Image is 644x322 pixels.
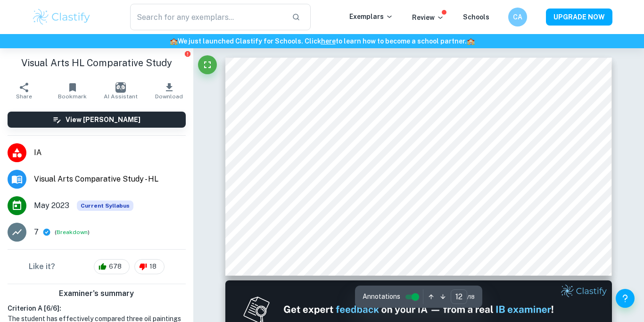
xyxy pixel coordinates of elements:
span: ( ) [55,228,90,237]
p: Exemplars [349,11,393,22]
span: IA [34,147,186,158]
span: May 2023 [34,200,69,211]
span: 678 [104,262,127,271]
span: Current Syllabus [77,200,133,211]
button: CA [508,8,527,26]
h6: Like it? [29,261,55,272]
span: 18 [144,262,162,271]
button: UPGRADE NOW [546,9,612,26]
h1: Visual Arts HL Comparative Study [8,56,186,70]
span: Download [155,93,183,100]
a: Schools [463,13,489,21]
button: Bookmark [48,78,96,104]
span: Visual Arts Comparative Study - HL [34,174,186,185]
div: 18 [134,259,165,274]
button: Fullscreen [198,55,217,74]
input: Search for any exemplars... [130,4,284,30]
span: 🏫 [170,37,178,45]
button: View [PERSON_NAME] [8,112,186,128]
div: This exemplar is based on the current syllabus. Feel free to refer to it for inspiration/ideas wh... [77,200,133,211]
span: Annotations [363,292,400,302]
p: Review [412,12,444,23]
button: Download [145,78,193,104]
span: Bookmark [58,93,87,100]
button: Help and Feedback [616,289,635,308]
span: / 18 [467,293,475,301]
h6: We just launched Clastify for Schools. Click to learn how to become a school partner. [2,36,642,46]
img: AI Assistant [116,82,126,93]
span: 🏫 [467,37,475,45]
button: Breakdown [57,228,88,236]
button: Report issue [184,50,191,57]
h6: Examiner's summary [4,288,190,299]
a: here [321,37,336,45]
p: 7 [34,226,39,238]
h6: CA [512,12,523,22]
button: AI Assistant [97,78,145,104]
img: Clastify logo [32,8,91,26]
span: AI Assistant [104,93,138,100]
h6: Criterion A [ 6 / 6 ]: [8,303,186,313]
h6: View [PERSON_NAME] [66,114,140,125]
div: 678 [94,259,130,274]
span: Share [16,93,32,100]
